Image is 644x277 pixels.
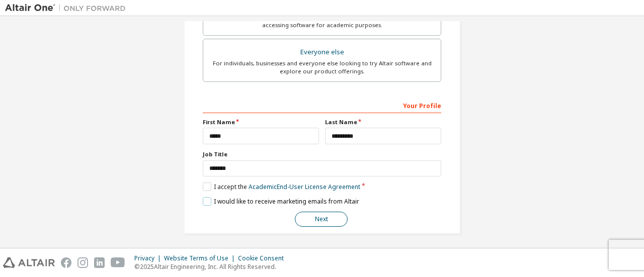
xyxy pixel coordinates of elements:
[77,257,88,268] img: instagram.svg
[209,45,435,59] div: Everyone else
[61,257,71,268] img: facebook.svg
[134,262,290,271] p: © 2025 Altair Engineering, Inc. All Rights Reserved.
[295,212,348,227] button: Next
[209,13,435,29] div: For faculty & administrators of academic institutions administering students and accessing softwa...
[203,97,441,113] div: Your Profile
[134,254,164,262] div: Privacy
[209,59,435,75] div: For individuals, businesses and everyone else looking to try Altair software and explore our prod...
[238,254,290,262] div: Cookie Consent
[203,150,441,158] label: Job Title
[3,257,55,268] img: altair_logo.svg
[5,3,131,13] img: Altair One
[164,254,238,262] div: Website Terms of Use
[249,182,360,191] a: Academic End-User License Agreement
[203,197,359,206] label: I would like to receive marketing emails from Altair
[111,257,125,268] img: youtube.svg
[203,182,360,191] label: I accept the
[325,118,441,126] label: Last Name
[203,118,319,126] label: First Name
[94,257,105,268] img: linkedin.svg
